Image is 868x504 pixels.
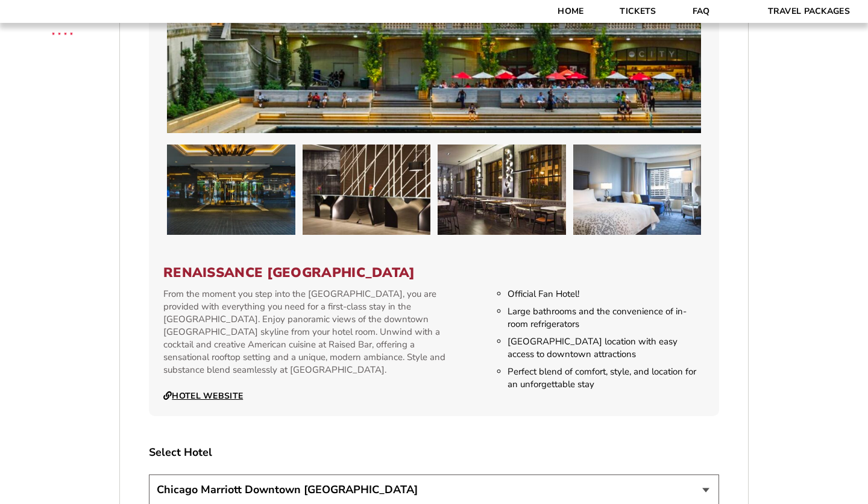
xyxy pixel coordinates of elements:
[36,6,89,58] img: CBS Sports Thanksgiving Classic
[149,445,719,460] label: Select Hotel
[167,145,295,235] img: Renaissance Chicago Downtown Hotel
[573,145,702,235] img: Renaissance Chicago Downtown Hotel
[508,366,705,391] li: Perfect blend of comfort, style, and location for an unforgettable stay
[163,265,705,281] h3: Renaissance [GEOGRAPHIC_DATA]
[508,288,705,300] li: Official Fan Hotel!
[163,288,452,376] p: From the moment you step into the [GEOGRAPHIC_DATA], you are provided with everything you need fo...
[508,335,705,361] li: [GEOGRAPHIC_DATA] location with easy access to downtown attractions
[303,145,431,235] img: Renaissance Chicago Downtown Hotel
[163,391,243,402] a: Hotel Website
[508,305,705,331] li: Large bathrooms and the convenience of in-room refrigerators
[438,145,566,235] img: Renaissance Chicago Downtown Hotel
